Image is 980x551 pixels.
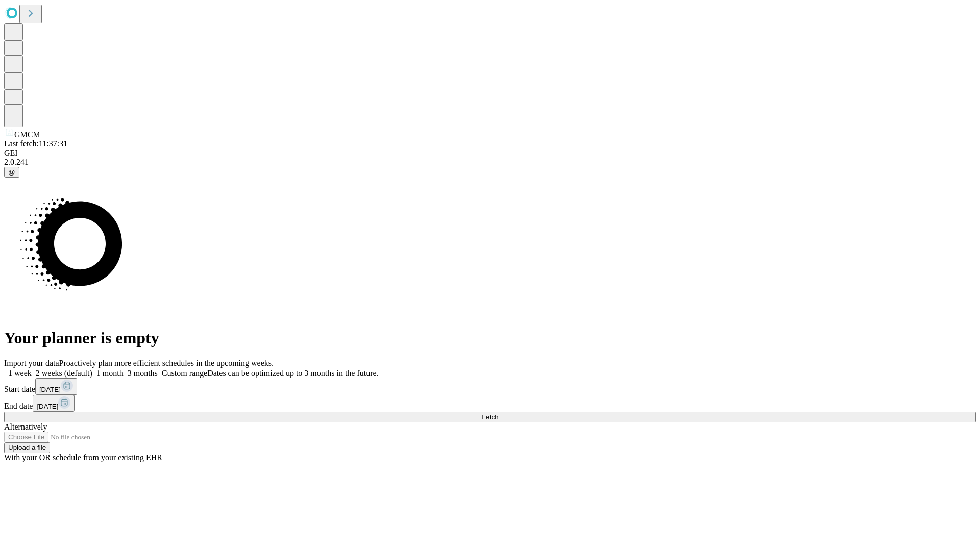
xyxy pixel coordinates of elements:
[162,369,207,378] span: Custom range
[4,442,50,453] button: Upload a file
[4,329,976,347] h1: Your planner is empty
[4,378,976,395] div: Start date
[4,148,976,158] div: GEI
[4,359,59,367] span: Import your data
[39,386,61,393] span: [DATE]
[4,167,19,178] button: @
[4,422,47,431] span: Alternatively
[128,369,158,378] span: 3 months
[481,413,498,421] span: Fetch
[4,453,162,462] span: With your OR schedule from your existing EHR
[4,158,976,167] div: 2.0.241
[96,369,124,378] span: 1 month
[4,412,976,422] button: Fetch
[14,130,40,139] span: GMCM
[37,403,58,410] span: [DATE]
[8,369,32,378] span: 1 week
[207,369,378,378] span: Dates can be optimized up to 3 months in the future.
[35,378,77,395] button: [DATE]
[59,359,274,367] span: Proactively plan more efficient schedules in the upcoming weeks.
[36,369,92,378] span: 2 weeks (default)
[4,139,67,148] span: Last fetch: 11:37:31
[33,395,75,412] button: [DATE]
[8,168,15,176] span: @
[4,395,976,412] div: End date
